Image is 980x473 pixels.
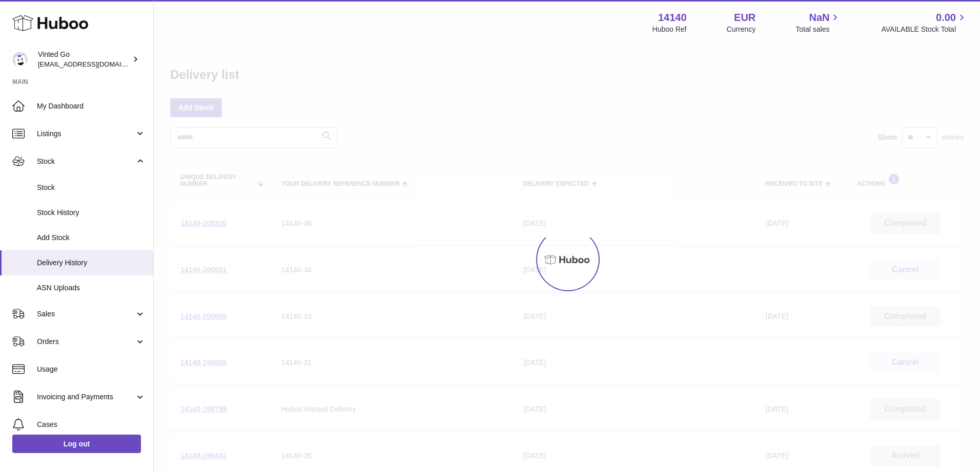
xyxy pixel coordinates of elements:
[881,25,968,34] span: AVAILABLE Stock Total
[37,101,146,111] span: My Dashboard
[727,25,756,34] div: Currency
[37,233,146,243] span: Add Stock
[37,129,135,139] span: Listings
[658,11,687,25] strong: 14140
[12,52,28,67] img: internalAdmin-14140@internal.huboo.com
[881,11,968,34] a: 0.00 AVAILABLE Stock Total
[37,157,135,166] span: Stock
[37,420,146,429] span: Cases
[809,11,829,25] span: NaN
[37,183,146,192] span: Stock
[795,25,841,34] span: Total sales
[37,208,146,218] span: Stock History
[37,364,146,374] span: Usage
[37,337,135,347] span: Orders
[734,11,756,25] strong: EUR
[37,283,146,293] span: ASN Uploads
[37,309,135,319] span: Sales
[652,25,687,34] div: Huboo Ref
[936,11,956,25] span: 0.00
[37,392,135,402] span: Invoicing and Payments
[37,258,146,268] span: Delivery History
[795,11,841,34] a: NaN Total sales
[12,435,141,453] a: Log out
[38,50,130,69] div: Vinted Go
[38,60,151,68] span: [EMAIL_ADDRESS][DOMAIN_NAME]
